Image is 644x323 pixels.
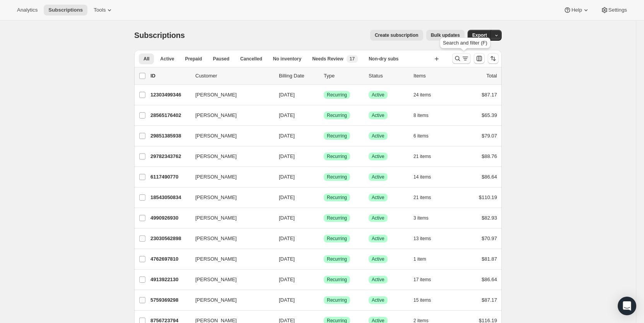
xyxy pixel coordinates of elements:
[372,194,384,201] span: Active
[191,130,268,142] button: [PERSON_NAME]
[279,215,295,221] span: [DATE]
[482,256,497,262] span: $81.87
[413,112,429,119] span: 8 items
[279,277,295,282] span: [DATE]
[452,53,471,64] button: Search and filter results
[559,5,594,15] button: Help
[195,296,237,304] span: [PERSON_NAME]
[327,194,347,201] span: Recurring
[89,5,118,15] button: Tools
[279,112,295,118] span: [DATE]
[150,254,497,265] div: 4762697810[PERSON_NAME][DATE]SuccessRecurringSuccessActive1 item$81.87
[150,72,497,80] div: IDCustomerBilling DateTypeStatusItemsTotal
[482,133,497,139] span: $79.07
[17,7,38,13] span: Analytics
[413,89,439,100] button: 24 items
[279,133,295,139] span: [DATE]
[413,72,452,80] div: Items
[150,173,189,181] p: 6117490770
[488,53,499,64] button: Sort the results
[191,150,268,163] button: [PERSON_NAME]
[191,294,268,306] button: [PERSON_NAME]
[413,133,429,139] span: 6 items
[413,233,439,244] button: 13 items
[372,112,384,119] span: Active
[372,215,384,221] span: Active
[279,297,295,303] span: [DATE]
[195,214,237,222] span: [PERSON_NAME]
[150,151,497,162] div: 29782343762[PERSON_NAME][DATE]SuccessRecurringSuccessActive21 items$88.76
[327,174,347,180] span: Recurring
[413,92,431,98] span: 24 items
[372,153,384,160] span: Active
[482,215,497,221] span: $82.93
[369,56,398,62] span: Non-dry subs
[134,31,185,40] span: Subscriptions
[327,235,347,242] span: Recurring
[150,194,189,201] p: 18543050834
[413,194,431,201] span: 21 items
[94,7,106,13] span: Tools
[191,89,268,101] button: [PERSON_NAME]
[375,32,419,38] span: Create subscription
[185,56,202,62] span: Prepaid
[324,72,362,80] div: Type
[150,91,189,99] p: 12303499346
[160,56,174,62] span: Active
[413,277,431,283] span: 17 items
[413,172,439,182] button: 14 items
[312,56,343,62] span: Needs Review
[327,215,347,221] span: Recurring
[327,297,347,303] span: Recurring
[195,91,237,99] span: [PERSON_NAME]
[372,92,384,98] span: Active
[150,213,497,223] div: 4990926930[PERSON_NAME][DATE]SuccessRecurringSuccessActive3 items$82.93
[468,30,492,41] button: Export
[487,72,497,80] p: Total
[618,297,636,315] div: Open Intercom Messenger
[413,131,437,141] button: 6 items
[150,295,497,306] div: 5759369298[PERSON_NAME][DATE]SuccessRecurringSuccessActive15 items$87.17
[191,191,268,204] button: [PERSON_NAME]
[431,32,460,38] span: Bulk updates
[279,174,295,180] span: [DATE]
[413,153,431,160] span: 21 items
[482,297,497,303] span: $87.17
[150,276,189,283] p: 4913922130
[279,235,295,241] span: [DATE]
[426,30,465,41] button: Bulk updates
[327,133,347,139] span: Recurring
[327,277,347,283] span: Recurring
[413,213,437,223] button: 3 items
[195,255,237,263] span: [PERSON_NAME]
[44,5,87,15] button: Subscriptions
[150,296,189,304] p: 5759369298
[372,235,384,242] span: Active
[213,56,229,62] span: Paused
[430,53,443,64] button: Create new view
[372,174,384,180] span: Active
[413,192,439,203] button: 21 items
[143,56,149,62] span: All
[279,72,318,80] p: Billing Date
[482,277,497,282] span: $86.64
[370,30,423,41] button: Create subscription
[413,151,439,162] button: 21 items
[191,109,268,122] button: [PERSON_NAME]
[372,256,384,262] span: Active
[150,172,497,182] div: 6117490770[PERSON_NAME][DATE]SuccessRecurringSuccessActive14 items$86.64
[195,235,237,242] span: [PERSON_NAME]
[150,233,497,244] div: 23030562898[PERSON_NAME][DATE]SuccessRecurringSuccessActive13 items$70.97
[479,194,497,200] span: $110.19
[191,232,268,245] button: [PERSON_NAME]
[372,297,384,303] span: Active
[482,174,497,180] span: $86.64
[482,92,497,98] span: $87.17
[195,132,237,140] span: [PERSON_NAME]
[413,110,437,121] button: 8 items
[571,7,582,13] span: Help
[150,132,189,140] p: 29851385938
[195,276,237,283] span: [PERSON_NAME]
[482,112,497,118] span: $65.39
[273,56,301,62] span: No inventory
